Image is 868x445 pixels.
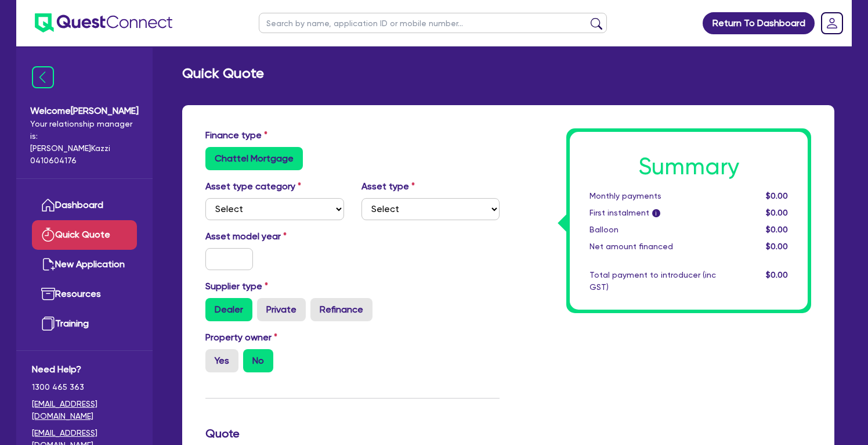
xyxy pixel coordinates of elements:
span: $0.00 [766,242,788,251]
span: Need Help? [32,363,137,376]
a: Return To Dashboard [703,12,815,34]
label: Yes [205,349,238,372]
div: First instalment [581,207,725,219]
img: training [41,317,55,331]
a: Dashboard [32,191,137,220]
label: Refinance [310,298,372,321]
label: Asset model year [197,229,353,243]
label: Supplier type [205,279,268,293]
a: New Application [32,250,137,279]
span: 1300 465 363 [32,381,137,393]
img: new-application [41,257,55,271]
a: Dropdown toggle [817,8,847,38]
label: Asset type [361,180,415,193]
label: No [243,349,273,372]
label: Private [257,298,306,321]
span: i [652,209,660,217]
label: Property owner [205,331,277,344]
h1: Summary [589,153,788,181]
span: $0.00 [766,208,788,217]
div: Balloon [581,224,725,236]
label: Finance type [205,128,267,142]
img: icon-menu-close [32,66,54,88]
a: [EMAIL_ADDRESS][DOMAIN_NAME] [32,398,137,422]
a: Resources [32,279,137,309]
h3: Quote [205,426,500,440]
div: Monthly payments [581,190,725,202]
a: Quick Quote [32,220,137,250]
img: quest-connect-logo-blue [35,13,172,33]
span: $0.00 [766,191,788,200]
label: Chattel Mortgage [205,147,303,170]
div: Net amount financed [581,241,725,253]
span: Your relationship manager is: [PERSON_NAME] Kazzi 0410604176 [30,118,139,167]
h2: Quick Quote [182,65,264,82]
div: Total payment to introducer (inc GST) [581,269,725,293]
a: Training [32,309,137,339]
span: $0.00 [766,270,788,279]
img: quick-quote [41,228,55,242]
label: Dealer [205,298,252,321]
input: Search by name, application ID or mobile number... [259,13,607,33]
img: resources [41,287,55,301]
label: Asset type category [205,180,301,193]
span: Welcome [PERSON_NAME] [30,104,139,118]
span: $0.00 [766,225,788,234]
